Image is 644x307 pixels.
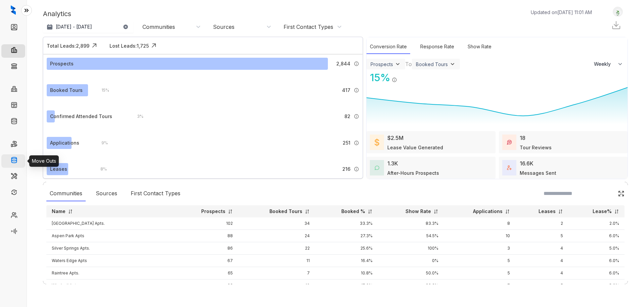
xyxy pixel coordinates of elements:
[315,279,378,292] td: 15.9%
[378,255,443,267] td: 0%
[130,113,143,120] div: 3 %
[201,208,225,215] p: Prospects
[568,267,625,279] td: 6.0%
[127,186,184,201] div: First Contact Types
[378,267,443,279] td: 50.0%
[344,113,350,120] span: 82
[1,225,25,239] li: Voice AI
[238,230,315,242] td: 24
[387,169,439,176] div: After-Hours Prospects
[315,230,378,242] td: 27.3%
[46,267,175,279] td: Raintree Apts.
[50,165,67,173] div: Leases
[367,40,410,54] div: Conversion Rate
[228,209,233,214] img: sorting
[95,87,109,94] div: 15 %
[444,267,515,279] td: 5
[46,217,175,230] td: [GEOGRAPHIC_DATA] Apts.
[568,279,625,292] td: 8.0%
[1,44,25,58] li: Leasing
[238,242,315,255] td: 22
[336,60,350,67] span: 2,844
[1,115,25,129] li: Knowledge
[238,267,315,279] td: 7
[50,60,74,67] div: Prospects
[444,242,515,255] td: 3
[56,23,92,30] p: [DATE] - [DATE]
[46,255,175,267] td: Waters Edge Apts
[305,209,310,214] img: sorting
[46,279,175,292] td: Windsail Apts.
[238,279,315,292] td: 10
[175,267,238,279] td: 65
[604,191,609,196] img: SearchIcon
[175,279,238,292] td: 63
[515,255,568,267] td: 4
[568,242,625,255] td: 5.0%
[375,138,379,146] img: LeaseValue
[520,159,533,167] div: 16.6K
[92,186,121,201] div: Sources
[405,60,412,68] div: To
[354,61,359,66] img: Info
[89,41,99,51] img: Click Icon
[444,279,515,292] td: 7
[43,21,134,33] button: [DATE] - [DATE]
[341,208,365,215] p: Booked %
[611,20,621,30] img: Download
[110,42,149,49] div: Lost Leads: 1,725
[558,209,563,214] img: sorting
[397,71,407,81] img: Click Icon
[515,217,568,230] td: 2
[507,140,512,145] img: TourReviews
[1,138,25,152] li: Rent Collections
[238,255,315,267] td: 11
[52,208,66,215] p: Name
[342,165,350,173] span: 216
[1,99,25,113] li: Units
[378,217,443,230] td: 83.3%
[387,144,443,151] div: Lease Value Generated
[520,144,552,151] div: Tour Reviews
[375,165,379,170] img: AfterHoursConversations
[47,42,89,49] div: Total Leads: 2,899
[464,40,495,54] div: Show Rate
[238,217,315,230] td: 34
[43,9,71,19] p: Analytics
[590,58,628,70] button: Weekly
[378,242,443,255] td: 100%
[433,209,438,214] img: sorting
[520,134,525,142] div: 18
[368,209,373,214] img: sorting
[354,140,359,146] img: Info
[568,217,625,230] td: 2.0%
[315,267,378,279] td: 10.8%
[568,230,625,242] td: 6.0%
[354,166,359,172] img: Info
[175,242,238,255] td: 86
[213,23,234,31] div: Sources
[342,87,350,94] span: 417
[515,279,568,292] td: 5
[378,279,443,292] td: 33.3%
[417,40,458,54] div: Response Rate
[378,230,443,242] td: 54.5%
[315,217,378,230] td: 33.3%
[46,186,86,201] div: Communities
[1,170,25,184] li: Maintenance
[315,242,378,255] td: 25.6%
[405,208,431,215] p: Show Rate
[46,242,175,255] td: Silver Springs Apts.
[50,87,83,94] div: Booked Tours
[354,88,359,93] img: Info
[614,209,619,214] img: sorting
[371,61,393,67] div: Prospects
[50,139,79,147] div: Applications
[593,208,612,215] p: Lease%
[1,21,25,35] li: Leads
[175,230,238,242] td: 88
[613,8,622,15] img: UserAvatar
[1,60,25,74] li: Collections
[515,230,568,242] td: 5
[594,61,614,67] span: Weekly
